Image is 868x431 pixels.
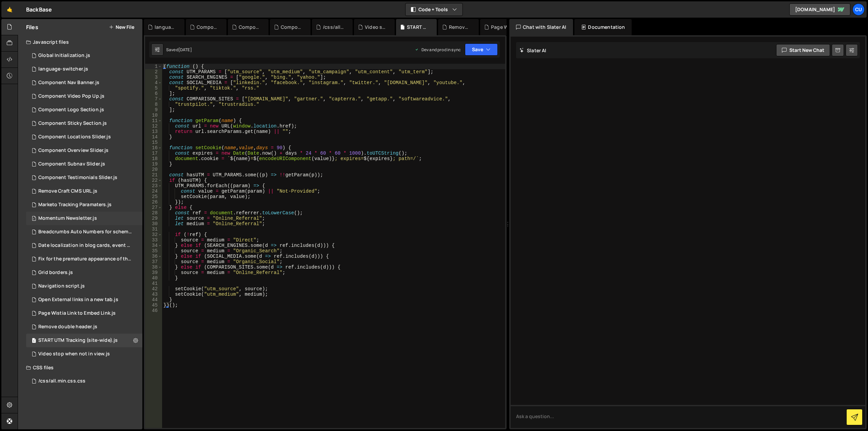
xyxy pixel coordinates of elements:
[38,93,104,99] div: Component Video Pop Up.js
[145,281,162,286] div: 41
[415,47,461,53] div: Dev and prod in sync
[145,102,162,107] div: 8
[406,3,462,16] button: Code + Tools
[26,117,142,130] div: 16770/48028.js
[18,35,142,49] div: Javascript files
[145,189,162,194] div: 24
[166,47,192,53] div: Saved
[145,129,162,134] div: 13
[38,324,97,330] div: Remove double header.js
[26,307,142,320] div: 16770/48115.js
[178,47,192,53] div: [DATE]
[145,161,162,167] div: 19
[18,361,142,374] div: CSS files
[26,198,142,212] div: 16770/48157.js
[38,120,107,126] div: Component Sticky Section.js
[145,123,162,129] div: 12
[38,107,104,113] div: Component Logo Section.js
[145,96,162,102] div: 7
[145,69,162,75] div: 2
[145,75,162,80] div: 3
[38,202,112,208] div: Marketo Tracking Paramaters.js
[145,270,162,275] div: 39
[574,19,632,35] div: Documentation
[38,148,108,154] div: Component Overview Slider.js
[26,293,142,307] div: 16770/48078.js
[38,53,90,59] div: Global Initialization.js
[145,227,162,232] div: 31
[852,3,865,16] a: Cu
[26,347,142,361] div: 16770/48121.js
[26,334,142,347] div: 16770/48123.js
[145,167,162,172] div: 20
[38,188,97,194] div: Remove Craft CMS URL.js
[155,24,176,31] div: language-switcher.js
[145,140,162,145] div: 15
[239,24,260,31] div: Component Video Pop Up.js
[281,24,302,31] div: Component Nav Banner.js
[449,24,471,31] div: Remove double header.js
[26,184,142,198] div: 16770/48252.js
[38,283,85,289] div: Navigation script.js
[145,85,162,91] div: 5
[145,183,162,189] div: 23
[26,157,142,171] div: 16770/48198.js
[26,76,142,90] div: 16770/48346.js
[145,64,162,69] div: 1
[145,302,162,308] div: 45
[145,210,162,216] div: 28
[26,239,145,252] div: 16770/48029.js
[145,172,162,178] div: 21
[407,24,429,31] div: START UTM Tracking (site-wide).js
[26,62,142,76] div: 16770/48373.js
[38,297,118,303] div: Open External links in a new tab.js
[145,297,162,302] div: 44
[26,144,142,157] div: 16770/48205.js
[38,337,118,344] div: START UTM Tracking (site-wide).js
[1,1,18,18] a: 🤙
[145,216,162,221] div: 29
[145,292,162,297] div: 43
[145,91,162,96] div: 6
[145,145,162,151] div: 16
[26,212,142,225] div: 16770/48166.js
[38,66,88,72] div: language-switcher.js
[38,310,116,316] div: Page Wistia Link to Embed Link.js
[26,320,142,334] div: 16770/48122.js
[32,338,36,344] span: 1
[38,256,132,262] div: Fix for the premature appearance of the filter tag.js
[38,351,110,357] div: Video stop when not in view.js
[145,107,162,113] div: 9
[145,308,162,313] div: 46
[38,80,99,86] div: Component Nav Banner.js
[776,44,830,56] button: Start new chat
[38,175,117,181] div: Component Testimonials Slider.js
[26,103,142,117] div: 16770/48214.js
[519,47,547,54] h2: Slater AI
[145,113,162,118] div: 10
[38,270,73,276] div: Grid borders.js
[145,232,162,237] div: 32
[465,43,498,56] button: Save
[32,216,36,222] span: 1
[323,24,344,31] div: /css/all.min.css.css
[145,286,162,292] div: 42
[26,374,142,388] div: 16770/45829.css
[145,194,162,199] div: 25
[26,49,142,62] div: 16770/48124.js
[145,199,162,205] div: 26
[26,266,142,279] div: 16770/48076.js
[145,178,162,183] div: 22
[145,259,162,265] div: 37
[38,242,132,249] div: Date localization in blog cards, event cards, etc.js
[26,252,145,266] div: 16770/48030.js
[26,5,52,14] div: BackBase
[145,275,162,281] div: 40
[145,254,162,259] div: 36
[197,24,218,31] div: Component Locations Slider.js
[38,378,85,384] div: /css/all.min.css.css
[365,24,387,31] div: Video stop when not in view.js
[491,24,513,31] div: Page Wistia Link to Embed Link.js
[26,279,142,293] div: 16770/48120.js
